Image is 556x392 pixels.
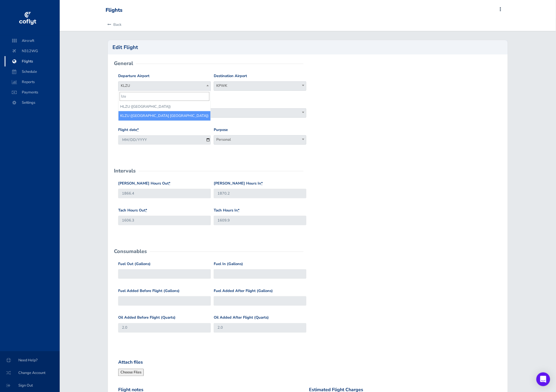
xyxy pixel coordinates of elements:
span: Flights [10,56,54,66]
span: Sign Out [7,381,53,391]
label: Tach Hours Out [118,207,147,213]
abbr: required [238,208,240,213]
span: KPWK [214,81,306,91]
span: Settings [10,97,54,108]
label: [PERSON_NAME] Hours Out [118,181,170,187]
li: HLZU ([GEOGRAPHIC_DATA]) [118,102,211,111]
span: KLZU [118,81,211,91]
span: Change Account [7,368,53,378]
span: Schedule [10,66,54,77]
span: Payments [10,87,54,97]
span: KPWK [214,82,306,90]
abbr: required [169,181,170,186]
span: Aircraft [10,36,54,46]
span: Personal [214,135,306,145]
abbr: required [145,208,147,213]
label: Oil Added Before Flight (Quarts) [118,315,176,321]
span: Reports [10,77,54,87]
div: Flights [106,7,123,13]
label: Fuel In (Gallons) [214,261,243,267]
span: Personal [214,136,306,144]
label: Destination Airport [214,73,247,79]
label: [PERSON_NAME] Hours In [214,181,263,187]
h2: Edit Flight [112,45,503,50]
h2: Consumables [114,249,147,254]
label: Departure Airport [118,73,149,79]
label: Attach files [118,359,143,366]
label: Oil Added After Flight (Quarts) [214,315,269,321]
label: Purpose [214,127,228,133]
h2: Intervals [114,168,136,173]
span: KLZU [118,82,211,90]
span: Tom McGurk [118,108,306,118]
span: Tom McGurk [118,109,306,117]
abbr: required [137,127,139,132]
abbr: required [261,181,263,186]
label: Flight date [118,127,139,133]
span: Need Help? [7,355,53,366]
div: Open Intercom Messenger [536,373,550,386]
label: Tach Hours In [214,207,240,213]
a: Back [106,18,121,31]
span: N312WG [10,46,54,56]
label: Fuel Out (Gallons) [118,261,151,267]
li: KLZU ([GEOGRAPHIC_DATA] [GEOGRAPHIC_DATA]) [118,111,211,120]
label: Fuel Added After Flight (Gallons) [214,288,273,294]
h2: General [114,61,133,66]
label: Fuel Added Before Flight (Gallons) [118,288,180,294]
img: coflyt logo [18,10,37,27]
